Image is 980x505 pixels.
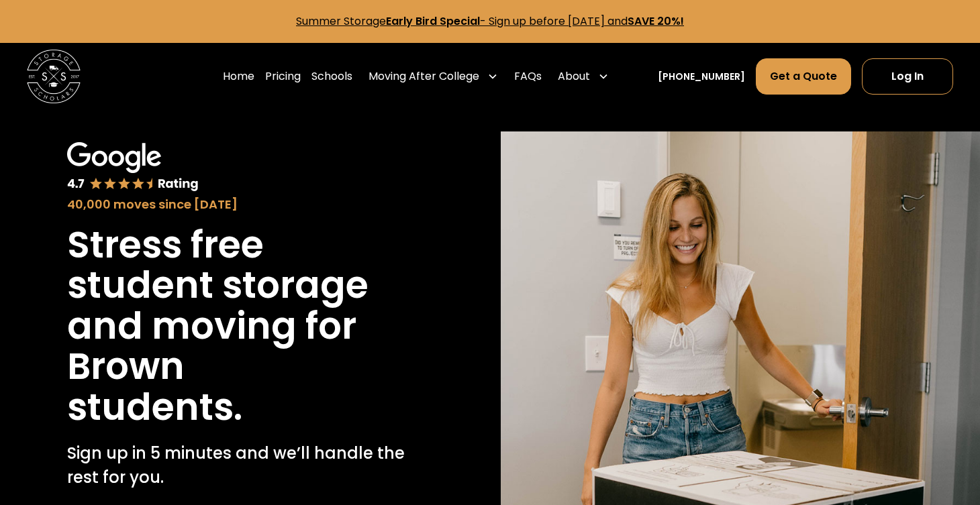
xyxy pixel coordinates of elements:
[265,58,301,95] a: Pricing
[67,387,242,428] h1: students.
[369,68,479,85] div: Moving After College
[296,13,684,29] a: Summer StorageEarly Bird Special- Sign up before [DATE] andSAVE 20%!
[67,225,412,347] h1: Stress free student storage and moving for
[658,70,745,84] a: [PHONE_NUMBER]
[386,13,480,29] strong: Early Bird Special
[67,441,412,490] p: Sign up in 5 minutes and we’ll handle the rest for you.
[514,58,542,95] a: FAQs
[67,346,185,387] h1: Brown
[552,58,614,95] div: About
[67,195,412,213] div: 40,000 moves since [DATE]
[628,13,684,29] strong: SAVE 20%!
[311,58,352,95] a: Schools
[27,50,81,103] img: Storage Scholars main logo
[67,142,199,192] img: Google 4.7 star rating
[558,68,590,85] div: About
[363,58,503,95] div: Moving After College
[223,58,254,95] a: Home
[756,58,851,95] a: Get a Quote
[862,58,953,95] a: Log In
